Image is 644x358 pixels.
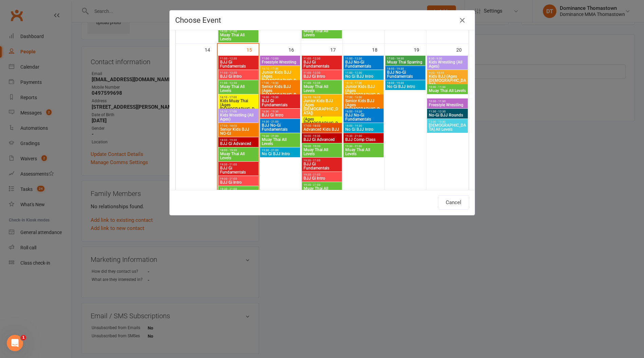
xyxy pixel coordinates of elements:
[261,82,299,85] span: 17:00 - 18:00
[387,82,424,85] span: 18:00 - 19:30
[303,162,341,170] span: BJJ Gi Fundamentals
[330,44,343,55] div: 17
[303,85,341,93] span: Muay Thai All Levels
[438,195,469,210] button: Cancel
[303,74,341,78] span: BJJ Gi Intro
[220,124,257,127] span: 17:00 - 18:00
[21,335,26,340] span: 1
[220,33,257,41] span: Muay Thai All Levels
[387,67,424,70] span: 18:00 - 19:30
[303,159,341,162] span: 19:30 - 21:00
[289,44,301,55] div: 16
[303,57,341,60] span: 11:00 - 12:30
[303,186,341,195] span: Muay Thai All Levels
[457,15,468,26] button: Close
[387,70,424,78] span: BJJ No-Gi Fundamentals
[220,96,257,99] span: 16:10 - 17:00
[428,71,466,74] span: 9:30 - 10:30
[175,16,469,24] h4: Choose Event
[345,135,382,138] span: 19:30 - 21:00
[220,180,257,184] span: BJJ Gi Intro
[303,138,341,142] span: BJJ Gi Advanced
[261,67,299,70] span: 16:10 - 17:00
[303,96,341,99] span: 16:10 - 16:55
[261,152,299,156] span: No Gi BJJ Intro
[220,74,257,78] span: BJJ Gi Intro
[261,149,299,152] span: 19:30 - 21:00
[303,148,341,156] span: Muay Thai All Levels
[220,57,257,60] span: 11:00 - 12:30
[261,99,299,107] span: BJJ Gi Fundamentals
[220,113,257,121] span: Kids Wrestling (All Ages)
[261,113,299,117] span: BJJ Gi Intro
[261,138,299,146] span: Muay Thai All Levels
[428,110,466,113] span: 11:30 - 12:30
[220,187,257,191] span: 19:30 - 21:00
[220,30,257,33] span: 19:30 - 21:00
[303,183,341,186] span: 19:30 - 21:00
[303,173,341,176] span: 19:30 - 21:00
[303,113,341,129] span: Kids Muay Thai (Ages [DEMOGRAPHIC_DATA])
[261,123,299,131] span: BJJ No-Gi Fundamentals
[303,145,341,148] span: 18:00 - 19:30
[428,57,466,60] span: 8:30 - 9:30
[261,70,299,87] span: Junior Kids BJJ (Ages [DEMOGRAPHIC_DATA])
[456,44,468,55] div: 20
[428,100,466,103] span: 10:30 - 11:30
[387,57,424,60] span: 17:00 - 18:30
[372,44,384,55] div: 18
[261,135,299,138] span: 19:30 - 21:00
[428,113,466,117] span: No-Gi BJJ Rounds
[428,123,466,131] span: [DEMOGRAPHIC_DATA] All Levels
[345,145,382,148] span: 19:30 - 21:00
[303,135,341,138] span: 18:00 - 19:30
[414,44,426,55] div: 19
[220,82,257,85] span: 11:00 - 12:30
[345,71,382,74] span: 11:00 - 12:30
[345,57,382,60] span: 11:00 - 12:30
[220,163,257,166] span: 19:30 - 21:00
[345,127,382,131] span: No Gi BJJ Intro
[345,85,382,101] span: Junior Kids BJJ (Ages [DEMOGRAPHIC_DATA])
[303,60,341,68] span: BJJ Gi Fundamentals
[387,85,424,89] span: No Gi BJJ Intro
[345,113,382,121] span: BJJ No-Gi Fundamentals
[303,124,341,127] span: 17:00 - 18:00
[345,99,382,115] span: Senior Kids BJJ (Ages [DEMOGRAPHIC_DATA])
[345,148,382,156] span: Muay Thai All Levels
[220,99,257,115] span: Kids Muay Thai (Ages [DEMOGRAPHIC_DATA])
[220,177,257,180] span: 19:30 - 21:00
[261,60,299,64] span: Freestyle Wrestling
[220,60,257,68] span: BJJ Gi Fundamentals
[220,85,257,93] span: Muay Thai All Levels
[303,127,341,131] span: Advanced Kids BJJ
[220,139,257,142] span: 18:00 - 19:30
[261,57,299,60] span: 11:00 - 12:00
[345,96,382,99] span: 17:00 - 18:00
[261,110,299,113] span: 18:00 - 19:30
[220,127,257,136] span: Senior Kids BJJ NO-GI
[345,124,382,127] span: 18:00 - 19:30
[428,86,466,89] span: 10:00 - 11:30
[220,142,257,146] span: BJJ Gi Advanced
[428,89,466,93] span: Muay Thai All Levels
[246,44,259,55] div: 15
[7,335,23,351] iframe: Intercom live chat
[220,71,257,74] span: 11:00 - 12:30
[261,120,299,123] span: 19:30 - 21:00
[303,82,341,85] span: 11:00 - 12:30
[303,71,341,74] span: 11:00 - 12:30
[261,85,299,101] span: Senior Kids BJJ (Ages [DEMOGRAPHIC_DATA])
[345,60,382,68] span: BJJ No-Gi Fundamentals
[303,176,341,180] span: BJJ Gi Intro
[345,74,382,78] span: No Gi BJJ Intro
[303,29,341,37] span: Muay Thai All Levels
[428,103,466,107] span: Freestyle Wrestling
[428,60,466,68] span: Kids Wrestling (All Ages)
[220,149,257,152] span: 18:00 - 19:30
[345,138,382,142] span: BJJ Comp Class
[303,99,341,115] span: Junior Kids BJJ (Ages [DEMOGRAPHIC_DATA])
[428,74,466,87] span: Kids BJJ (Ages [DEMOGRAPHIC_DATA])
[428,120,466,123] span: 12:30 - 13:30
[205,44,217,55] div: 14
